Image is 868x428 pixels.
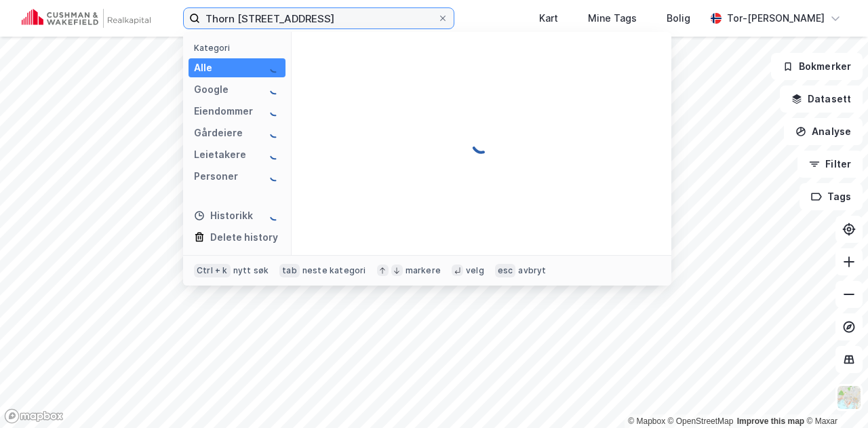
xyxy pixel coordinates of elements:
div: Leietakere [194,147,246,163]
div: avbryt [518,265,546,276]
button: Bokmerker [771,53,863,80]
div: Bolig [667,10,690,26]
div: Kontrollprogram for chat [800,363,868,428]
div: Ctrl + k [194,264,231,277]
img: cushman-wakefield-realkapital-logo.202ea83816669bd177139c58696a8fa1.svg [22,9,151,28]
img: spinner.a6d8c91a73a9ac5275cf975e30b51cfb.svg [269,128,280,138]
div: Kart [539,10,558,26]
a: Mapbox homepage [4,408,64,424]
div: Tor-[PERSON_NAME] [727,10,825,26]
img: spinner.a6d8c91a73a9ac5275cf975e30b51cfb.svg [269,84,280,95]
div: Historikk [194,208,253,224]
img: spinner.a6d8c91a73a9ac5275cf975e30b51cfb.svg [269,62,280,73]
div: Personer [194,168,238,184]
img: spinner.a6d8c91a73a9ac5275cf975e30b51cfb.svg [269,106,280,117]
div: Gårdeiere [194,125,243,141]
div: esc [495,264,516,277]
div: Mine Tags [588,10,637,26]
div: velg [466,265,484,276]
button: Filter [797,151,863,178]
div: Eiendommer [194,103,253,119]
button: Datasett [780,85,863,113]
div: nytt søk [233,265,269,276]
img: spinner.a6d8c91a73a9ac5275cf975e30b51cfb.svg [471,133,492,155]
iframe: Chat Widget [800,363,868,428]
div: tab [279,264,300,277]
input: Søk på adresse, matrikkel, gårdeiere, leietakere eller personer [200,8,437,28]
div: Delete history [210,229,278,246]
div: Kategori [194,43,285,53]
button: Tags [800,183,863,210]
a: OpenStreetMap [668,416,734,426]
img: spinner.a6d8c91a73a9ac5275cf975e30b51cfb.svg [269,210,280,221]
div: Alle [194,60,212,76]
div: Google [194,81,229,98]
a: Improve this map [737,416,804,426]
div: markere [406,265,441,276]
img: spinner.a6d8c91a73a9ac5275cf975e30b51cfb.svg [269,171,280,182]
button: Analyse [784,118,863,145]
a: Mapbox [628,416,665,426]
div: neste kategori [302,265,366,276]
img: spinner.a6d8c91a73a9ac5275cf975e30b51cfb.svg [269,149,280,160]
